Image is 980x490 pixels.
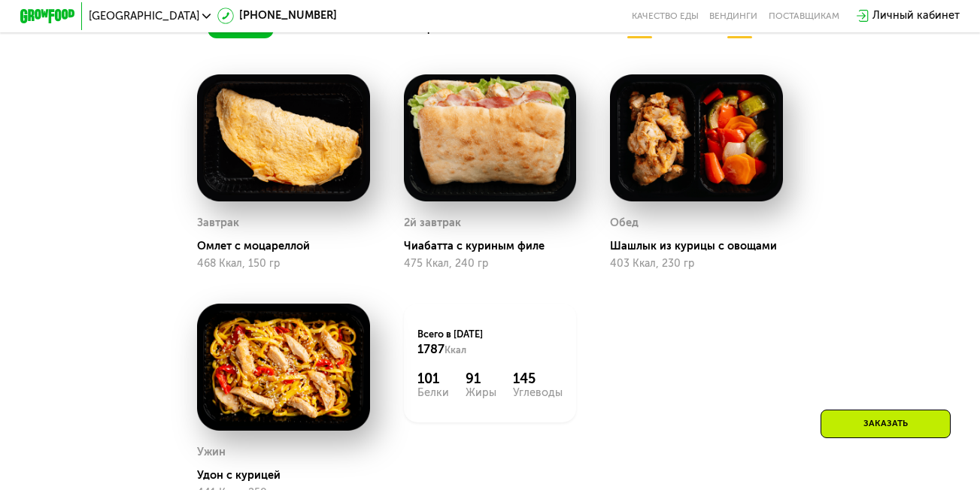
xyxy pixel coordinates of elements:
[217,8,337,24] a: [PHONE_NUMBER]
[417,328,563,358] div: Всего в [DATE]
[197,213,239,233] div: Завтрак
[632,11,699,21] a: Качество еды
[466,387,496,398] div: Жиры
[610,258,782,270] div: 403 Ккал, 230 гр
[821,410,951,438] div: Заказать
[513,371,563,388] div: 145
[466,371,496,388] div: 91
[404,258,576,270] div: 475 Ккал, 240 гр
[197,468,381,482] div: Удон с курицей
[872,8,960,24] div: Личный кабинет
[417,387,449,398] div: Белки
[610,213,639,233] div: Обед
[197,442,226,462] div: Ужин
[197,258,369,270] div: 468 Ккал, 150 гр
[417,342,444,356] span: 1787
[417,371,449,388] div: 101
[404,239,587,253] div: Чиабатта с куриным филе
[769,11,839,21] div: поставщикам
[404,213,461,233] div: 2й завтрак
[197,239,381,253] div: Омлет с моцареллой
[444,344,466,355] span: Ккал
[709,11,757,21] a: Вендинги
[89,11,199,21] span: [GEOGRAPHIC_DATA]
[610,239,793,253] div: Шашлык из курицы с овощами
[513,387,563,398] div: Углеводы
